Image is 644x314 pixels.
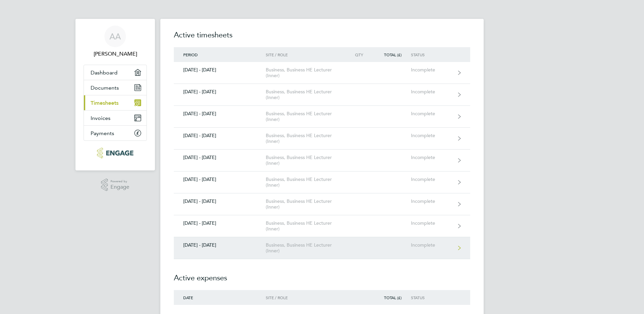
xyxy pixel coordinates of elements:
a: Payments [84,126,147,140]
div: Site / Role [266,295,343,300]
div: Incomplete [411,242,452,248]
div: [DATE] - [DATE] [174,198,266,204]
div: Incomplete [411,67,452,73]
a: [DATE] - [DATE]Business, Business HE Lecturer (Inner)Incomplete [174,84,470,106]
div: Business, Business HE Lecturer (Inner) [266,177,343,188]
div: Incomplete [411,111,452,117]
span: Payments [91,130,114,136]
div: Incomplete [411,133,452,138]
div: Date [174,295,266,300]
div: Business, Business HE Lecturer (Inner) [266,198,343,210]
div: Incomplete [411,177,452,182]
span: AA [109,32,121,41]
img: xede-logo-retina.png [97,148,133,158]
div: [DATE] - [DATE] [174,155,266,160]
div: Business, Business HE Lecturer (Inner) [266,111,343,122]
span: Dashboard [91,69,118,76]
span: Invoices [91,115,110,121]
a: [DATE] - [DATE]Business, Business HE Lecturer (Inner)Incomplete [174,237,470,259]
span: Timesheets [91,100,119,106]
div: Business, Business HE Lecturer (Inner) [266,133,343,144]
nav: Main navigation [75,19,155,170]
a: Dashboard [84,65,147,80]
a: [DATE] - [DATE]Business, Business HE Lecturer (Inner)Incomplete [174,150,470,171]
a: Documents [84,80,147,95]
h2: Active expenses [174,259,470,290]
span: Documents [91,85,119,91]
a: [DATE] - [DATE]Business, Business HE Lecturer (Inner)Incomplete [174,171,470,193]
div: Incomplete [411,198,452,204]
a: AA[PERSON_NAME] [84,26,147,58]
span: Engage [110,184,129,190]
span: Period [183,52,198,57]
div: Incomplete [411,155,452,160]
a: [DATE] - [DATE]Business, Business HE Lecturer (Inner)Incomplete [174,193,470,215]
a: [DATE] - [DATE]Business, Business HE Lecturer (Inner)Incomplete [174,215,470,237]
a: [DATE] - [DATE]Business, Business HE Lecturer (Inner)Incomplete [174,62,470,84]
div: Incomplete [411,220,452,226]
span: Andrew Akinsoji [84,50,147,58]
div: [DATE] - [DATE] [174,133,266,138]
a: Invoices [84,111,147,125]
a: Go to home page [84,148,147,158]
div: [DATE] - [DATE] [174,242,266,248]
div: Site / Role [266,52,343,57]
h2: Active timesheets [174,30,470,47]
span: Powered by [110,179,129,184]
div: [DATE] - [DATE] [174,220,266,226]
div: Qty [343,52,373,57]
a: [DATE] - [DATE]Business, Business HE Lecturer (Inner)Incomplete [174,128,470,150]
div: Business, Business HE Lecturer (Inner) [266,220,343,232]
div: Total (£) [373,295,411,300]
div: [DATE] - [DATE] [174,177,266,182]
div: Business, Business HE Lecturer (Inner) [266,242,343,254]
div: [DATE] - [DATE] [174,89,266,95]
div: Status [411,295,452,300]
div: [DATE] - [DATE] [174,67,266,73]
div: Status [411,52,452,57]
div: Business, Business HE Lecturer (Inner) [266,67,343,78]
div: Incomplete [411,89,452,95]
div: [DATE] - [DATE] [174,111,266,117]
div: Business, Business HE Lecturer (Inner) [266,155,343,166]
div: Total (£) [373,52,411,57]
a: Timesheets [84,95,147,110]
a: [DATE] - [DATE]Business, Business HE Lecturer (Inner)Incomplete [174,106,470,128]
div: Business, Business HE Lecturer (Inner) [266,89,343,100]
a: Powered byEngage [101,179,130,191]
